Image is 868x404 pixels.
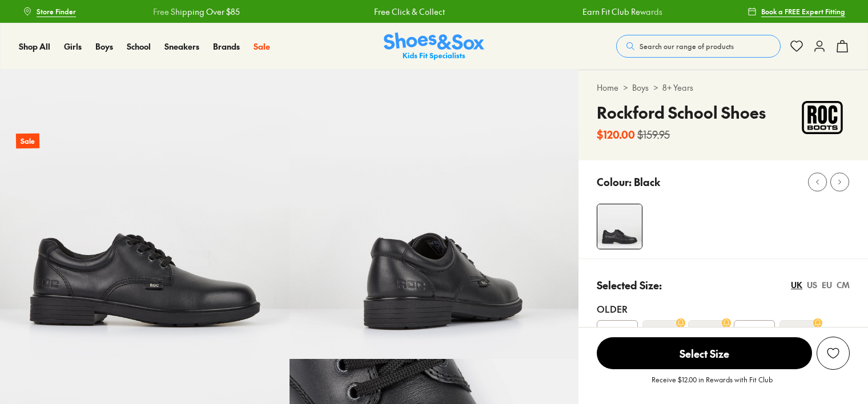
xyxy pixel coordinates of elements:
[652,374,773,395] p: Receive $12.00 in Rewards with Fit Club
[616,35,781,58] button: Search our range of products
[761,6,845,17] span: Book a FREE Expert Fitting
[597,204,642,249] img: 11_1
[597,100,766,124] h4: Rockford School Shoes
[817,337,850,370] button: Add to Wishlist
[23,1,76,22] a: Store Finder
[632,82,649,94] a: Boys
[634,174,660,189] p: Black
[582,6,662,18] a: Earn Fit Club Rewards
[254,41,270,52] a: Sale
[597,337,812,370] button: Select Size
[748,1,845,22] a: Book a FREE Expert Fitting
[384,33,484,60] a: Shoes & Sox
[637,127,670,142] s: $159.95
[164,41,199,52] a: Sneakers
[791,279,802,291] div: UK
[597,174,632,189] p: Colour:
[19,41,50,52] a: Shop All
[64,41,82,52] a: Girls
[597,82,618,94] a: Home
[807,279,817,291] div: US
[597,277,662,293] p: Selected Size:
[127,41,151,52] a: School
[16,134,39,149] p: Sale
[213,41,240,52] a: Brands
[795,100,850,135] img: Vendor logo
[152,6,239,18] a: Free Shipping Over $85
[597,337,812,369] span: Select Size
[95,41,113,52] a: Boys
[37,6,76,17] span: Store Finder
[597,302,850,316] div: Older
[373,6,444,18] a: Free Click & Collect
[837,279,850,291] div: CM
[640,41,734,51] span: Search our range of products
[290,70,579,359] img: 12_1
[822,279,832,291] div: EU
[597,82,850,94] div: > >
[597,127,635,142] b: $120.00
[662,82,693,94] a: 8+ Years
[384,33,484,60] img: SNS_Logo_Responsive.svg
